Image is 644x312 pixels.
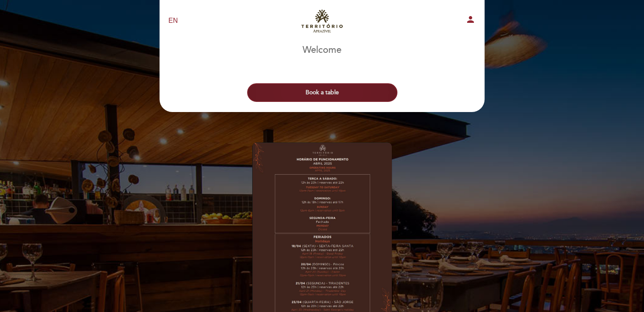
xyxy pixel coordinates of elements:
[303,45,341,55] h1: Welcome
[247,83,397,102] button: Book a table
[465,14,476,25] i: person
[269,9,375,33] a: Aprazível
[465,14,476,27] button: person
